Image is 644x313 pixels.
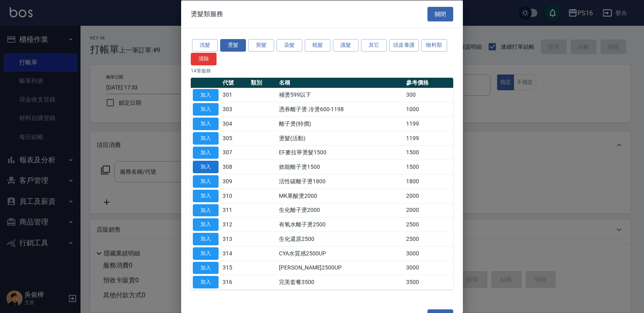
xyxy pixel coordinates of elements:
[277,189,404,203] td: MK果酸燙2000
[361,39,387,52] button: 其它
[404,116,453,131] td: 1199
[192,39,218,52] button: 洗髮
[221,145,249,160] td: 307
[220,39,246,52] button: 燙髮
[404,217,453,232] td: 2500
[404,246,453,261] td: 3000
[421,39,447,52] button: 物料類
[193,103,219,116] button: 加入
[221,203,249,218] td: 311
[404,77,453,88] th: 參考價格
[404,174,453,189] td: 1800
[404,232,453,246] td: 2500
[277,261,404,275] td: [PERSON_NAME]2500UP
[248,39,274,52] button: 剪髮
[221,131,249,145] td: 305
[221,217,249,232] td: 312
[193,175,219,188] button: 加入
[193,247,219,259] button: 加入
[193,146,219,159] button: 加入
[193,261,219,274] button: 加入
[221,77,249,88] th: 代號
[221,116,249,131] td: 304
[221,88,249,102] td: 301
[277,246,404,261] td: CYA水質感2500UP
[305,39,330,52] button: 梳髮
[221,174,249,189] td: 309
[221,232,249,246] td: 313
[193,118,219,130] button: 加入
[277,203,404,218] td: 生化離子燙2000
[191,67,453,74] p: 14 筆服務
[277,275,404,289] td: 完美套餐3500
[193,89,219,101] button: 加入
[193,204,219,216] button: 加入
[277,160,404,174] td: 效能離子燙1500
[193,276,219,288] button: 加入
[221,246,249,261] td: 314
[221,160,249,174] td: 308
[191,10,223,18] span: 燙髮類服務
[404,261,453,275] td: 3000
[193,233,219,245] button: 加入
[221,102,249,116] td: 303
[277,88,404,102] td: 補燙599以下
[277,232,404,246] td: 生化還原2500
[404,88,453,102] td: 300
[193,218,219,231] button: 加入
[277,39,302,52] button: 染髮
[277,145,404,160] td: EF麥拉寧燙髮1500
[277,77,404,88] th: 名稱
[404,131,453,145] td: 1199
[193,132,219,144] button: 加入
[404,203,453,218] td: 2000
[221,275,249,289] td: 316
[404,145,453,160] td: 1500
[277,174,404,189] td: 活性碳離子燙1800
[404,160,453,174] td: 1500
[221,261,249,275] td: 315
[277,217,404,232] td: 有氧水離子燙2500
[277,102,404,116] td: 憑券離子燙.冷燙600-1198
[404,102,453,116] td: 1000
[427,6,453,21] button: 關閉
[249,77,277,88] th: 類別
[191,52,217,65] button: 清除
[193,161,219,173] button: 加入
[277,131,404,145] td: 燙髮(活動)
[389,39,419,52] button: 頭皮養護
[193,189,219,202] button: 加入
[333,39,359,52] button: 護髮
[277,116,404,131] td: 離子燙(特價)
[221,189,249,203] td: 310
[404,275,453,289] td: 3500
[404,189,453,203] td: 2000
